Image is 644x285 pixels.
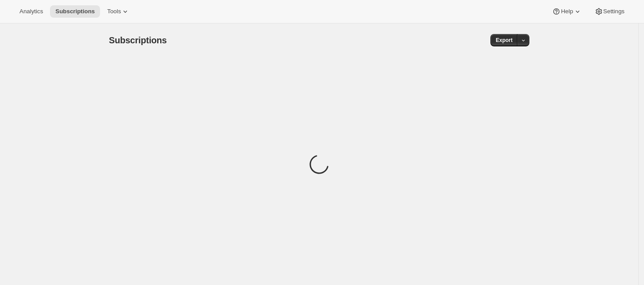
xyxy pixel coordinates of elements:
span: Subscriptions [109,35,167,45]
button: Subscriptions [50,5,100,18]
button: Export [490,34,518,46]
span: Export [496,37,513,44]
button: Analytics [14,5,48,18]
button: Settings [589,5,630,18]
span: Analytics [19,8,43,15]
button: Help [547,5,587,18]
span: Tools [107,8,121,15]
span: Settings [603,8,625,15]
button: Tools [102,5,135,18]
span: Subscriptions [55,8,95,15]
span: Help [561,8,573,15]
